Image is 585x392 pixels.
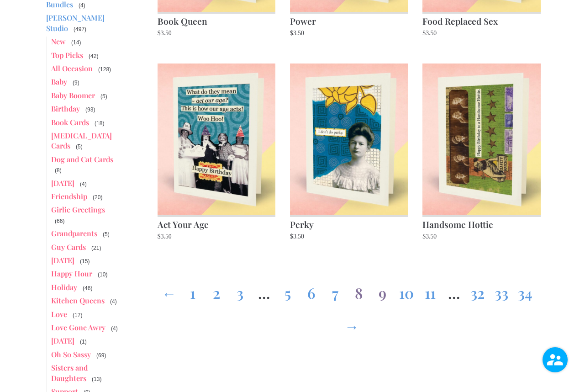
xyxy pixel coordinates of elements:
[73,25,87,33] span: (497)
[79,180,88,188] span: (4)
[51,269,92,278] a: Happy Hour
[423,275,437,307] a: Page 11
[51,363,88,382] a: Sisters and Daughters
[51,191,87,201] a: Friendship
[375,275,390,307] a: Page 9
[91,375,102,383] span: (13)
[110,324,119,333] span: (4)
[90,244,102,252] span: (21)
[72,311,83,319] span: (17)
[543,347,568,372] img: user.png
[328,275,343,307] a: Page 7
[233,275,248,307] a: Page 3
[100,92,108,101] span: (5)
[290,12,408,28] h2: Power
[51,64,93,73] a: All Occasion
[72,79,80,87] span: (9)
[158,233,172,240] bdi: 3.50
[158,12,275,28] h2: Book Queen
[304,275,319,307] a: Page 6
[75,143,84,151] span: (5)
[290,30,304,37] bdi: 3.50
[290,215,408,232] h2: Perky
[158,30,161,37] span: $
[51,228,97,238] a: Grandparents
[51,50,83,60] a: Top Picks
[51,117,89,127] a: Book Cards
[290,30,293,37] span: $
[290,64,408,215] img: Perky
[70,38,82,47] span: (14)
[209,275,224,307] a: Page 2
[54,166,63,175] span: (8)
[158,233,161,240] span: $
[422,64,540,242] a: Handsome Hottie $3.50
[51,282,77,292] a: Holiday
[158,64,275,242] a: Act Your Age $3.50
[158,275,541,340] nav: Product Pagination
[447,275,461,307] span: …
[51,296,105,305] a: Kitchen Queens
[51,205,105,214] a: Girlie Greetings
[51,37,66,46] a: New
[79,257,90,265] span: (15)
[88,52,99,60] span: (42)
[84,106,96,114] span: (93)
[51,104,80,113] a: Birthday
[51,255,74,265] a: [DATE]
[158,215,275,232] h2: Act Your Age
[97,65,112,74] span: (128)
[290,233,293,240] span: $
[51,350,91,359] a: Oh So Sassy
[51,309,67,319] a: Love
[102,230,111,238] span: (5)
[422,30,437,37] bdi: 3.50
[494,275,509,307] a: Page 33
[422,30,426,37] span: $
[422,12,540,28] h2: Food Replaced Sex
[399,275,414,307] a: Page 10
[422,233,437,240] bdi: 3.50
[185,275,200,307] a: Page 1
[162,275,176,307] a: ←
[51,242,86,252] a: Guy Cards
[290,64,408,242] a: Perky $3.50
[51,336,74,345] a: [DATE]
[51,131,112,150] a: [MEDICAL_DATA] Cards
[518,275,532,307] a: Page 34
[51,178,74,188] a: [DATE]
[280,275,295,307] a: Page 5
[78,1,86,10] span: (4)
[158,30,172,37] bdi: 3.50
[82,284,93,292] span: (46)
[79,338,88,346] span: (1)
[97,270,108,279] span: (10)
[95,351,107,360] span: (69)
[422,233,426,240] span: $
[158,64,275,215] img: Act Your Age
[51,154,113,164] a: Dog and Cat Cards
[352,275,366,307] span: Page 8
[51,323,105,332] a: Love Gone Awry
[470,275,485,307] a: Page 32
[422,64,540,215] img: Handsome Hottie
[94,119,105,127] span: (18)
[54,217,65,225] span: (66)
[46,13,105,32] a: [PERSON_NAME] Studio
[51,90,95,100] a: Baby Boomer
[257,275,271,307] span: …
[422,215,540,232] h2: Handsome Hottie
[109,297,118,306] span: (4)
[344,307,359,340] a: →
[51,77,67,86] a: Baby
[92,193,103,201] span: (20)
[290,233,304,240] bdi: 3.50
